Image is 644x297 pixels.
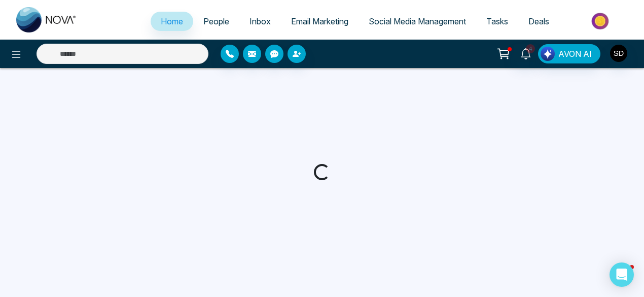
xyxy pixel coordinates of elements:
a: Deals [518,12,559,31]
span: Inbox [249,16,271,26]
span: Home [161,16,183,26]
a: Home [151,12,193,31]
a: Social Media Management [359,12,476,31]
a: 4 [514,44,538,62]
span: Tasks [486,16,508,26]
span: Social Media Management [369,16,466,26]
span: People [203,16,229,26]
span: AVON AI [558,48,592,60]
a: Email Marketing [281,12,359,31]
a: Inbox [239,12,281,31]
a: Tasks [476,12,518,31]
span: Email Marketing [291,16,348,26]
a: People [193,12,239,31]
div: Open Intercom Messenger [610,262,634,287]
img: Nova CRM Logo [16,7,77,32]
span: Deals [528,16,549,26]
span: 4 [526,44,535,53]
img: Lead Flow [541,47,555,61]
button: AVON AI [538,44,600,63]
img: Market-place.gif [564,10,638,32]
img: User Avatar [610,45,627,62]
